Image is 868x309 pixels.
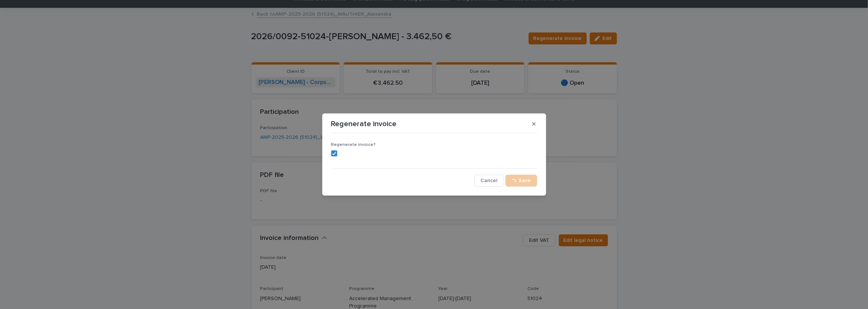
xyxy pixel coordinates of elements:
[481,178,498,183] span: Cancel
[519,178,531,183] span: Save
[331,119,397,128] p: Regenerate invoice
[474,175,504,187] button: Cancel
[331,143,376,147] span: Regenerate invoice?
[505,175,537,187] button: Save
